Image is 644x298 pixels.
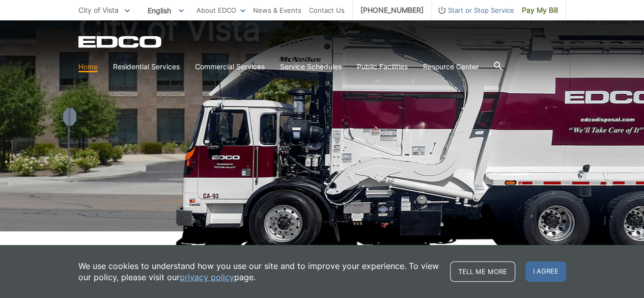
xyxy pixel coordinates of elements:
[180,272,234,283] a: privacy policy
[357,61,408,72] a: Public Facilities
[253,5,301,16] a: News & Events
[450,261,515,282] a: Tell me more
[197,5,245,16] a: About EDCO
[78,260,440,283] p: We use cookies to understand how you use our site and to improve your experience. To view our pol...
[78,36,163,48] a: EDCD logo. Return to the homepage.
[78,6,119,14] span: City of Vista
[280,61,342,72] a: Service Schedules
[309,5,345,16] a: Contact Us
[140,2,191,19] span: English
[525,261,566,282] span: I agree
[423,61,479,72] a: Resource Center
[522,5,558,16] span: Pay My Bill
[113,61,180,72] a: Residential Services
[78,61,98,72] a: Home
[195,61,265,72] a: Commercial Services
[78,12,566,236] h1: City of Vista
